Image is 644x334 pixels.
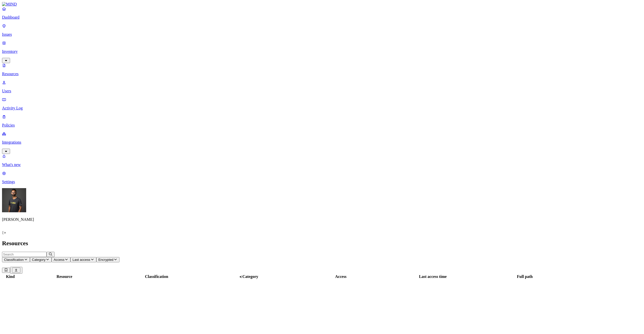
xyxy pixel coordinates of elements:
[111,274,202,279] div: Classification
[2,162,642,167] p: What's new
[2,106,642,110] p: Activity Log
[2,140,642,145] p: Integrations
[54,258,64,262] span: Access
[295,274,386,279] div: Access
[387,274,478,279] div: Last access time
[2,32,642,37] p: Issues
[72,258,90,262] span: Last access
[4,258,24,262] span: Classification
[98,258,113,262] span: Encrypted
[2,15,642,20] p: Dashboard
[2,49,642,54] p: Inventory
[3,274,18,279] div: Kind
[2,72,642,76] p: Resources
[2,2,17,7] img: MIND
[2,252,47,257] input: Search
[2,217,642,222] p: [PERSON_NAME]
[19,274,110,279] div: Resource
[479,274,570,279] div: Full path
[2,240,642,247] h2: Resources
[2,188,26,212] img: Amit Cohen
[242,274,258,279] span: Category
[32,258,46,262] span: Category
[2,89,642,93] p: Users
[2,180,642,184] p: Settings
[2,123,642,128] p: Policies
